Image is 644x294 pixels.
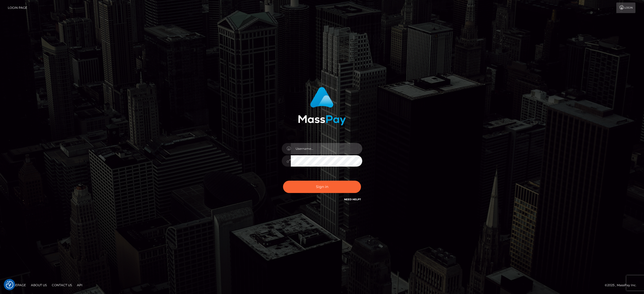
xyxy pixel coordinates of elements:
button: Sign in [283,181,361,193]
a: Need Help? [344,198,361,201]
a: About Us [29,281,49,289]
a: API [75,281,85,289]
a: Login [616,3,635,13]
img: MassPay Login [298,87,346,125]
a: Homepage [6,281,28,289]
input: Username... [291,143,362,154]
div: © 2025 , MassPay Inc. [605,282,640,288]
button: Consent Preferences [6,281,13,288]
a: Contact Us [50,281,74,289]
img: Revisit consent button [6,281,13,288]
a: Login Page [8,3,27,13]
